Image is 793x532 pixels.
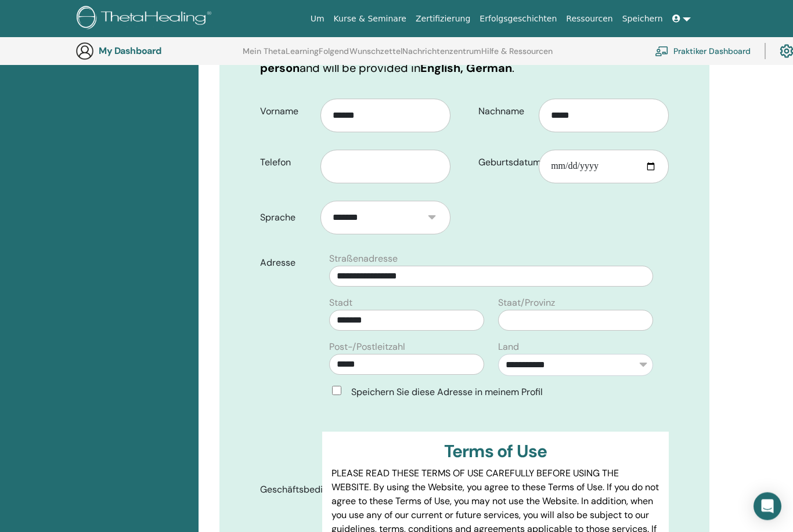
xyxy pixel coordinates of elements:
[329,8,411,30] a: Kurse & Seminare
[655,38,751,64] a: Praktiker Dashboard
[402,46,481,65] a: Nachrichtenzentrum
[260,44,667,76] b: in-person
[655,46,669,56] img: chalkboard-teacher.svg
[481,46,553,65] a: Hilfe & Ressourcen
[251,252,322,274] label: Adresse
[329,296,352,310] label: Stadt
[349,46,402,65] a: Wunschzettel
[411,8,475,30] a: Zertifizierung
[306,8,329,30] a: Um
[251,152,320,174] label: Telefon
[561,8,617,30] a: Ressourcen
[251,207,320,229] label: Sprache
[329,341,405,354] label: Post-/Postleitzahl
[77,6,215,32] img: logo.png
[420,61,512,76] b: English, German
[498,296,555,310] label: Staat/Provinz
[498,341,519,354] label: Land
[251,479,322,501] label: Geschäftsbedingungen
[470,152,539,174] label: Geburtsdatum
[351,386,543,399] span: Speichern Sie diese Adresse in meinem Profil
[618,8,668,30] a: Speichern
[470,101,539,123] label: Nachname
[319,46,349,65] a: Folgend
[475,8,561,30] a: Erfolgsgeschichten
[99,45,215,56] h3: My Dashboard
[754,493,781,520] div: Open Intercom Messenger
[329,252,398,266] label: Straßenadresse
[75,42,94,60] img: generic-user-icon.jpg
[331,441,659,462] h3: Terms of Use
[251,101,320,123] label: Vorname
[243,46,319,65] a: Mein ThetaLearning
